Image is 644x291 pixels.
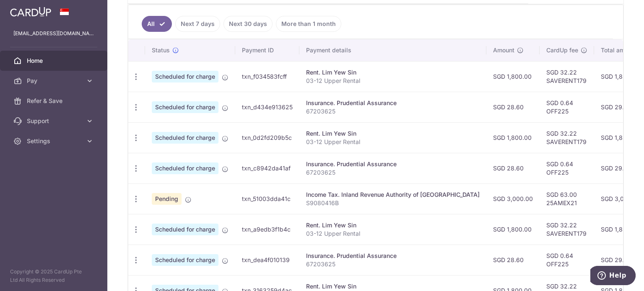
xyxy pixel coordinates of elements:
[306,260,480,268] p: 67203625
[27,137,82,145] span: Settings
[152,71,218,82] span: Scheduled for charge
[235,153,299,183] td: txn_c8942da41af
[10,7,51,17] img: CardUp
[235,245,299,275] td: txn_dea4f010139
[27,77,82,85] span: Pay
[306,199,480,207] p: S9080416B
[175,16,220,32] a: Next 7 days
[152,101,218,113] span: Scheduled for charge
[306,99,480,107] div: Insurance. Prudential Assurance
[142,16,172,32] a: All
[540,122,594,153] td: SGD 32.22 SAVERENT179
[486,61,540,92] td: SGD 1,800.00
[601,46,628,54] span: Total amt.
[13,29,94,38] p: [EMAIL_ADDRESS][DOMAIN_NAME]
[152,162,218,174] span: Scheduled for charge
[540,183,594,214] td: SGD 63.00 25AMEX21
[306,282,480,291] div: Rent. Lim Yew Sin
[235,92,299,122] td: txn_d434e913625
[306,138,480,146] p: 03-12 Upper Rental
[306,168,480,177] p: 67203625
[19,6,36,13] span: Help
[306,77,480,85] p: 03-12 Upper Rental
[299,39,486,61] th: Payment details
[27,97,82,105] span: Refer & Save
[540,92,594,122] td: SGD 0.64 OFF225
[152,46,170,54] span: Status
[540,245,594,275] td: SGD 0.64 OFF225
[306,252,480,260] div: Insurance. Prudential Assurance
[486,92,540,122] td: SGD 28.60
[540,153,594,183] td: SGD 0.64 OFF225
[235,61,299,92] td: txn_f034583fcff
[493,46,514,54] span: Amount
[235,39,299,61] th: Payment ID
[306,229,480,238] p: 03-12 Upper Rental
[235,122,299,153] td: txn_0d2fd209b5c
[152,193,182,205] span: Pending
[486,122,540,153] td: SGD 1,800.00
[223,16,273,32] a: Next 30 days
[152,224,218,235] span: Scheduled for charge
[306,107,480,116] p: 67203625
[306,129,480,138] div: Rent. Lim Yew Sin
[306,68,480,77] div: Rent. Lim Yew Sin
[486,245,540,275] td: SGD 28.60
[486,183,540,214] td: SGD 3,000.00
[540,214,594,245] td: SGD 32.22 SAVERENT179
[152,254,218,266] span: Scheduled for charge
[235,183,299,214] td: txn_51003dda41c
[590,266,636,287] iframe: Opens a widget where you can find more information
[546,46,578,54] span: CardUp fee
[486,214,540,245] td: SGD 1,800.00
[486,153,540,183] td: SGD 28.60
[306,160,480,168] div: Insurance. Prudential Assurance
[235,214,299,245] td: txn_a9edb3f1b4c
[27,57,82,65] span: Home
[152,132,218,144] span: Scheduled for charge
[27,117,82,125] span: Support
[276,16,341,32] a: More than 1 month
[540,61,594,92] td: SGD 32.22 SAVERENT179
[306,191,480,199] div: Income Tax. Inland Revenue Authority of [GEOGRAPHIC_DATA]
[306,221,480,229] div: Rent. Lim Yew Sin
